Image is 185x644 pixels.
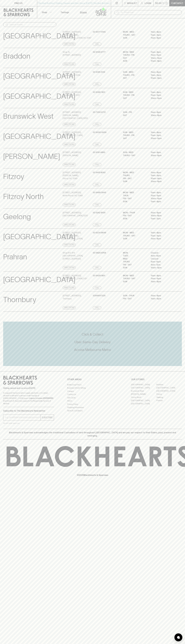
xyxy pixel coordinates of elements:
[67,399,118,403] a: FAQ's
[93,111,106,114] p: 03 7300 6721
[123,36,147,39] p: SUN
[123,137,147,140] p: SAT
[123,94,147,97] p: THURS - FRI
[63,266,76,269] a: Directions
[3,332,182,337] h5: Click & Collect
[131,402,156,405] a: [GEOGRAPHIC_DATA]
[151,74,175,77] p: 11am – 9pm
[3,392,54,405] p: It is against the law to sell or supply alcohol to, or to obtain alcohol on behalf of a person un...
[151,294,175,297] p: 11am – 8pm
[67,409,118,412] a: Terms & Conditions
[151,234,175,237] p: 11am – 9pm
[63,151,81,157] p: [STREET_ADDRESS] , [PERSON_NAME]
[151,180,175,183] p: 10am – 8pm
[63,63,76,66] a: Directions
[131,393,156,396] a: [PERSON_NAME]
[123,111,147,114] p: SUN - FRI
[151,171,175,174] p: 11am – 8pm
[93,211,105,214] p: 03 5242 8109
[63,183,76,186] a: Directions
[93,294,105,297] p: 0399697225
[123,57,147,60] p: SAT
[93,151,105,154] p: 03 9191 4850
[63,243,76,246] a: Directions
[151,131,175,134] p: 11am – 8pm
[67,396,118,399] a: Gift Cards
[93,143,101,146] a: Call
[151,231,175,234] p: 11am – 8pm
[123,263,147,266] p: FRI - SAT
[151,177,175,180] p: 10am – 9pm
[123,280,147,283] p: SUN
[74,6,93,18] a: Stores
[123,251,147,254] p: MON
[151,214,175,217] p: 10am – 8pm
[93,306,101,309] a: Call
[67,393,118,396] a: Contact Us
[151,280,175,283] p: 11am – 8pm
[3,294,36,305] p: Thornbury
[3,71,75,82] p: [GEOGRAPHIC_DATA]
[29,397,53,399] strong: Liquor License #32064953
[123,30,147,34] p: MON - WED
[151,257,175,260] p: Closed –
[93,251,106,254] p: 03 9826 8768
[123,77,147,80] p: SAT
[151,191,175,194] p: 11am – 8pm
[93,243,101,246] a: Call
[155,2,162,5] p: $0.00
[63,143,76,146] a: Directions
[123,217,147,220] p: SUN
[151,194,175,197] p: 11am – 9pm
[151,57,175,60] p: 10am – 9pm
[93,183,101,186] a: Call
[63,30,92,39] p: [STREET_ADDRESS][PERSON_NAME] , [GEOGRAPHIC_DATA] VIC 3067
[123,277,147,280] p: THURS - SAT
[123,151,147,154] p: SUN - WED
[123,74,147,77] p: THURS - FRI
[151,94,175,97] p: 11am – 9pm
[131,383,156,386] a: [GEOGRAPHIC_DATA]
[93,274,105,277] p: 03 9428 1801
[3,211,31,222] p: Geelong
[123,257,147,260] p: WED
[63,111,92,120] p: [STREET_ADDRESS][PERSON_NAME] , [GEOGRAPHIC_DATA] 3055
[123,274,147,277] p: MON - WED
[63,163,76,166] a: Directions
[67,403,118,406] a: Privacy Policy
[63,131,83,137] p: [STREET_ADDRESS] , [GEOGRAPHIC_DATA]
[63,251,92,260] p: Shop 813-814 [GEOGRAPHIC_DATA] , [STREET_ADDRESS]
[123,197,147,200] p: FRI - SAT
[63,231,92,240] p: [STREET_ADDRESS][PERSON_NAME] , [GEOGRAPHIC_DATA]
[63,306,76,309] a: Directions
[3,51,30,62] p: Braddon
[67,378,118,381] p: OTHER AREAS
[93,286,101,289] a: Call
[151,34,175,37] p: 11am – 9pm
[156,399,182,402] a: Prahran
[3,191,44,202] p: Fitzroy North
[123,237,147,240] p: SUN
[131,399,156,402] a: [GEOGRAPHIC_DATA]
[151,151,175,154] p: 11am – 8pm
[93,131,106,134] p: 03 9050 0659
[63,223,76,226] a: Directions
[42,416,53,419] p: SUBSCRIBE
[63,286,76,289] a: Directions
[67,386,118,390] a: Business & Bulk Gifting
[151,137,175,140] p: 10am – 9pm
[123,231,147,234] p: MON - WED
[3,91,75,102] p: [GEOGRAPHIC_DATA]
[156,383,182,386] a: Braddon
[63,71,81,77] p: [STREET_ADDRESS] , Brunswick VIC 3056
[93,91,105,94] p: 03 9380 1831
[61,11,69,14] p: Tastings
[63,294,81,300] p: [STREET_ADDRESS] , Thornbury
[151,174,175,177] p: 11am – 9pm
[151,197,175,200] p: 10am – 9pm
[123,200,147,203] p: SUN
[10,23,54,27] input: Search stores
[131,378,182,381] p: OUR STORES
[151,297,175,300] p: 11am – 9pm
[131,389,156,393] a: Brunswick West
